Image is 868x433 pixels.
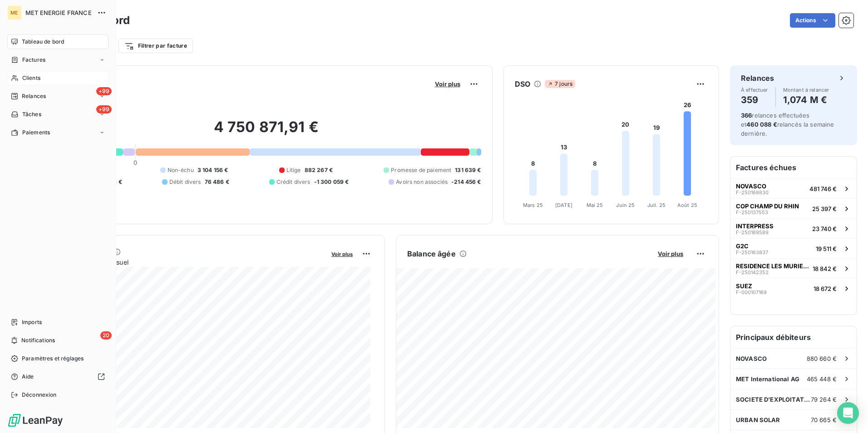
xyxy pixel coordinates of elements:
[7,351,108,366] a: Paramètres et réglages
[21,336,55,344] span: Notifications
[741,87,768,93] span: À effectuer
[7,71,108,85] a: Clients
[814,285,837,292] span: 18 672 €
[7,369,108,384] a: Aide
[736,250,768,255] span: F-250163837
[391,166,451,174] span: Promesse de paiement
[812,225,837,232] span: 23 740 €
[736,416,780,423] span: URBAN SOLAR
[677,202,697,208] tspan: Août 25
[168,166,194,174] span: Non-échu
[305,166,333,174] span: 882 267 €
[736,270,769,275] span: F-250142352
[545,80,575,88] span: 7 jours
[51,257,325,267] span: Chiffre d'affaires mensuel
[837,402,859,424] div: Open Intercom Messenger
[736,190,769,195] span: F-250168830
[22,354,84,363] span: Paramètres et réglages
[807,355,837,362] span: 880 660 €
[730,198,857,218] button: COP CHAMP DU RHINF-25013755325 397 €
[22,110,41,118] span: Tâches
[736,262,809,270] span: RESIDENCE LES MURIERS
[169,178,201,186] span: Débit divers
[515,79,530,89] h6: DSO
[730,178,857,198] button: NOVASCOF-250168830481 746 €
[7,125,108,140] a: Paiements
[746,121,777,128] span: 460 088 €
[22,74,40,82] span: Clients
[96,105,112,113] span: +99
[812,205,837,212] span: 25 397 €
[7,34,108,49] a: Tableau de bord
[314,178,349,186] span: -1 300 059 €
[7,315,108,330] a: Imports
[816,245,837,252] span: 19 511 €
[790,13,835,28] button: Actions
[7,107,108,122] a: +99Tâches
[811,416,837,423] span: 70 665 €
[133,159,137,166] span: 0
[736,355,767,362] span: NOVASCO
[329,250,355,258] button: Voir plus
[118,39,193,53] button: Filtrer par facture
[736,242,749,250] span: G2C
[455,166,481,174] span: 131 639 €
[647,202,666,208] tspan: Juil. 25
[22,56,45,64] span: Factures
[730,278,857,298] button: SUEZF-00010716918 672 €
[7,89,108,103] a: +99Relances
[396,178,448,186] span: Avoirs non associés
[616,202,635,208] tspan: Juin 25
[741,93,768,107] h4: 359
[655,250,686,258] button: Voir plus
[7,53,108,67] a: Factures
[7,413,64,428] img: Logo LeanPay
[22,373,34,381] span: Aide
[736,290,767,295] span: F-000107169
[7,5,22,20] div: ME
[555,202,572,208] tspan: [DATE]
[435,80,460,88] span: Voir plus
[286,166,301,174] span: Litige
[432,80,463,88] button: Voir plus
[811,396,837,403] span: 79 264 €
[205,178,229,186] span: 76 486 €
[22,38,64,46] span: Tableau de bord
[730,157,857,178] h6: Factures échues
[736,222,774,230] span: INTERPRESS
[783,93,829,107] h4: 1,074 M €
[809,185,837,192] span: 481 746 €
[783,87,829,93] span: Montant à relancer
[197,166,228,174] span: 3 104 156 €
[22,318,42,326] span: Imports
[736,210,768,215] span: F-250137553
[813,265,837,272] span: 18 842 €
[736,375,799,383] span: MET International AG
[25,9,92,16] span: MET ENERGIE FRANCE
[730,218,857,238] button: INTERPRESSF-25016958923 740 €
[658,250,683,257] span: Voir plus
[736,182,766,190] span: NOVASCO
[451,178,481,186] span: -214 456 €
[730,258,857,278] button: RESIDENCE LES MURIERSF-25014235218 842 €
[407,248,456,259] h6: Balance âgée
[736,202,799,210] span: COP CHAMP DU RHIN
[96,87,112,95] span: +99
[736,282,752,290] span: SUEZ
[736,230,769,235] span: F-250169589
[51,118,481,145] h2: 4 750 871,91 €
[730,238,857,258] button: G2CF-25016383719 511 €
[807,375,837,383] span: 465 448 €
[276,178,311,186] span: Crédit divers
[586,202,603,208] tspan: Mai 25
[741,112,834,137] span: relances effectuées et relancés la semaine dernière.
[741,73,774,84] h6: Relances
[331,251,353,257] span: Voir plus
[22,128,50,137] span: Paiements
[736,396,811,403] span: SOCIETE D'EXPLOITATION DES MARCHES COMMUNAUX
[523,202,543,208] tspan: Mars 25
[741,112,752,119] span: 366
[22,92,46,100] span: Relances
[100,331,112,340] span: 20
[730,326,857,348] h6: Principaux débiteurs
